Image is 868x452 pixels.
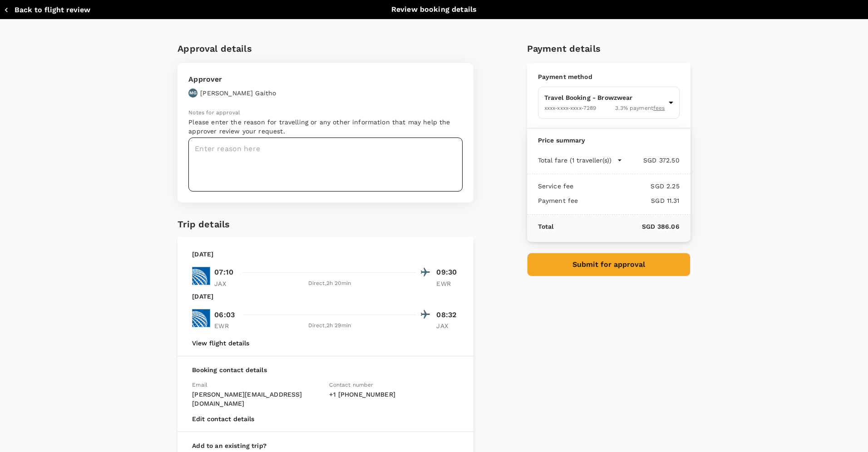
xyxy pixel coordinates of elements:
[214,321,237,330] p: EWR
[544,105,597,111] span: XXXX-XXXX-XXXX-7289
[242,321,416,330] div: Direct , 2h 29min
[214,267,233,278] p: 07:10
[436,310,459,320] p: 08:32
[538,136,680,145] p: Price summary
[573,182,679,191] p: SGD 2.25
[538,156,622,165] button: Total fare (1 traveller(s))
[553,222,679,231] p: SGD 386.06
[544,93,665,102] p: Travel Booking - Browzwear
[653,105,665,111] u: fees
[538,72,680,81] p: Payment method
[538,222,554,231] p: Total
[436,279,459,288] p: EWR
[527,253,690,276] button: Submit for approval
[538,87,680,119] div: Travel Booking - BrowzwearXXXX-XXXX-XXXX-72893.3% paymentfees
[538,196,578,205] p: Payment fee
[329,382,373,388] span: Contact number
[329,390,459,399] p: + 1 [PHONE_NUMBER]
[188,118,463,136] p: Please enter the reason for travelling or any other information that may help the approver review...
[192,250,213,259] p: [DATE]
[192,292,213,301] p: [DATE]
[200,88,276,98] p: [PERSON_NAME] Gaitho
[436,321,459,330] p: JAX
[192,365,459,374] p: Booking contact details
[192,441,459,450] p: Add to an existing trip?
[436,267,459,278] p: 09:30
[188,108,463,118] p: Notes for approval
[622,156,680,165] p: SGD 372.50
[527,41,690,56] h6: Payment details
[538,182,574,191] p: Service fee
[578,196,679,205] p: SGD 11.31
[538,156,612,165] p: Total fare (1 traveller(s))
[615,104,665,113] span: 3.3 % payment
[4,5,90,15] button: Back to flight review
[178,41,473,56] h6: Approval details
[214,310,235,320] p: 06:03
[192,339,249,347] button: View flight details
[192,267,210,285] img: UA
[242,279,416,288] div: Direct , 2h 20min
[192,309,210,327] img: UA
[214,279,237,288] p: JAX
[391,4,477,15] p: Review booking details
[192,390,322,408] p: [PERSON_NAME][EMAIL_ADDRESS][DOMAIN_NAME]
[189,90,197,96] p: MG
[188,74,276,85] p: Approver
[192,415,254,423] button: Edit contact details
[192,382,207,388] span: Email
[178,217,230,231] h6: Trip details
